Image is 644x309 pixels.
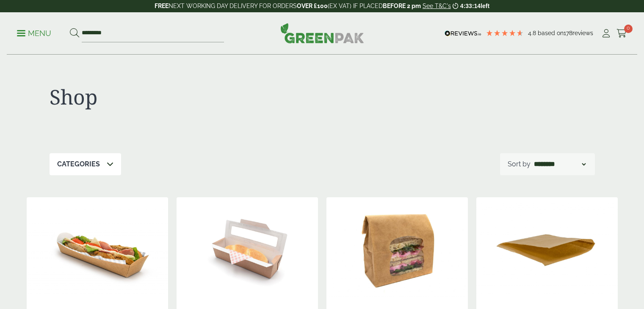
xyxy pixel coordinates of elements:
span: reviews [572,30,593,36]
a: 0 [616,27,627,40]
span: 4:33:14 [460,3,481,9]
p: Sort by [508,159,531,169]
a: See T&C's [423,3,451,9]
i: My Account [601,29,611,38]
span: 0 [624,25,633,33]
div: 4.78 Stars [486,29,524,37]
span: Based on [538,30,564,36]
img: baguette tray [27,197,168,303]
span: 4.8 [528,30,538,36]
img: REVIEWS.io [445,30,481,36]
img: Laminated Kraft Sandwich Bag [326,197,468,303]
select: Shop order [532,159,587,169]
strong: FREE [155,3,169,9]
img: GreenPak Supplies [280,23,364,43]
span: left [481,3,489,9]
i: Cart [616,29,627,38]
p: Categories [57,159,100,169]
span: 178 [564,30,572,36]
h1: Shop [50,85,322,109]
img: kraft greaseproof bag open 2 sides [476,197,618,303]
img: 5430063F Kraft Bagette Box Open with Bagette [177,197,318,303]
p: Menu [17,28,51,39]
a: Menu [17,28,51,37]
strong: OVER £100 [297,3,328,9]
strong: BEFORE 2 pm [383,3,421,9]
